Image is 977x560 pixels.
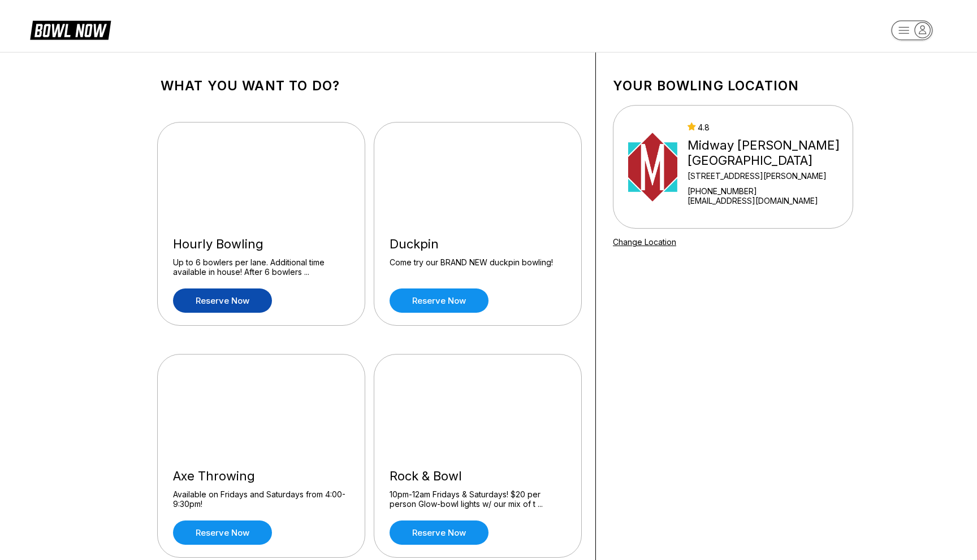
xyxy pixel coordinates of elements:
div: [PHONE_NUMBER] [688,186,848,196]
img: Hourly Bowling [158,123,366,224]
h1: What you want to do? [161,78,578,94]
div: Available on Fridays and Saturdays from 4:00-9:30pm! [173,489,349,509]
a: Reserve now [173,520,272,545]
div: Come try our BRAND NEW duckpin bowling! [390,257,566,277]
div: 4.8 [688,123,848,132]
div: Axe Throwing [173,469,349,484]
div: Hourly Bowling [173,237,349,252]
a: Reserve now [390,288,488,313]
div: [STREET_ADDRESS][PERSON_NAME] [688,171,848,181]
div: Up to 6 bowlers per lane. Additional time available in house! After 6 bowlers ... [173,257,349,277]
a: Change Location [613,237,676,247]
a: Reserve now [173,288,272,313]
a: Reserve now [390,520,488,545]
a: [EMAIL_ADDRESS][DOMAIN_NAME] [688,196,848,205]
div: Rock & Bowl [390,469,566,484]
img: Duckpin [374,123,582,224]
h1: Your bowling location [613,78,853,94]
div: Midway [PERSON_NAME][GEOGRAPHIC_DATA] [688,138,848,168]
div: Duckpin [390,237,566,252]
div: 10pm-12am Fridays & Saturdays! $20 per person Glow-bowl lights w/ our mix of t ... [390,489,566,509]
img: Rock & Bowl [374,355,582,456]
img: Axe Throwing [158,355,366,456]
img: Midway Bowling - Carlisle [628,125,677,209]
